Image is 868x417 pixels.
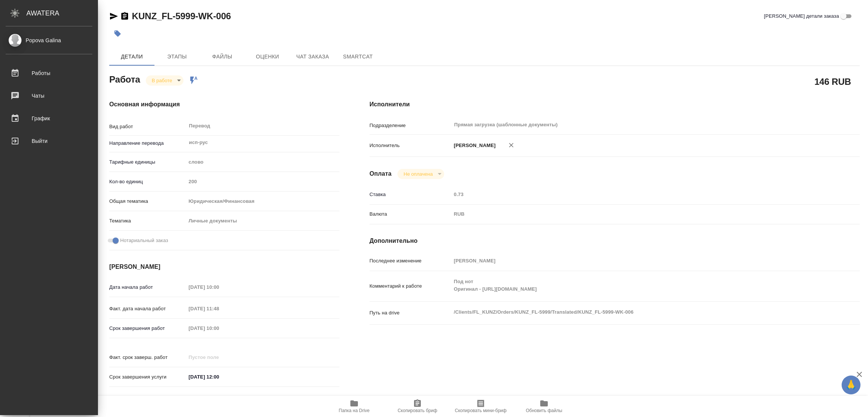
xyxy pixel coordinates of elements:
a: Работы [2,64,96,83]
span: SmartCat [340,52,376,61]
a: KUNZ_FL-5999-WK-006 [132,11,231,21]
span: [PERSON_NAME] детали заказа [764,12,839,20]
div: В работе [397,169,444,179]
span: Нотариальный заказ [120,237,168,244]
button: 🙏 [842,376,860,394]
button: Удалить исполнителя [503,137,520,153]
button: Папка на Drive [322,396,386,417]
p: Валюта [370,210,451,218]
button: Скопировать ссылку [120,12,129,21]
div: Личные документы [186,215,339,227]
textarea: Под нот Оригинал - [URL][DOMAIN_NAME] [451,275,819,296]
span: Обновить файлы [526,408,562,413]
span: Файлы [204,52,240,61]
p: Направление перевода [109,140,186,147]
span: Скопировать бриф [397,408,437,413]
input: Пустое поле [186,176,339,187]
input: Пустое поле [186,282,252,293]
h4: Исполнители [370,100,860,109]
button: Скопировать мини-бриф [449,396,512,417]
h2: Работа [109,72,140,86]
p: Срок завершения услуги [109,373,186,381]
button: Скопировать бриф [386,396,449,417]
input: Пустое поле [451,255,819,266]
span: Детали [114,52,150,61]
div: Работы [6,67,92,79]
p: Ставка [370,191,451,198]
p: Факт. дата начала работ [109,305,186,313]
input: Пустое поле [186,323,252,334]
p: Последнее изменение [370,257,451,265]
button: Скопировать ссылку для ЯМессенджера [109,12,118,21]
textarea: /Clients/FL_KUNZ/Orders/KUNZ_FL-5999/Translated/KUNZ_FL-5999-WK-006 [451,306,819,319]
div: В работе [146,75,183,86]
p: Путь на drive [370,309,451,317]
p: Вид работ [109,123,186,130]
span: Этапы [159,52,195,61]
div: Popova Galina [6,36,92,44]
div: Чаты [6,90,92,101]
a: Выйти [2,132,96,150]
span: Оценки [249,52,286,61]
h2: 146 RUB [815,75,851,88]
p: Подразделение [370,122,451,129]
div: слово [186,156,339,169]
span: Папка на Drive [339,408,370,413]
button: В работе [150,77,174,84]
p: Дата начала работ [109,284,186,291]
h4: Основная информация [109,100,339,109]
p: Срок завершения работ [109,325,186,332]
p: Общая тематика [109,198,186,205]
div: Выйти [6,135,92,147]
h4: Оплата [370,169,392,178]
p: Тематика [109,217,186,225]
a: Чаты [2,86,96,105]
div: График [6,113,92,124]
p: Комментарий к работе [370,282,451,290]
div: Юридическая/Финансовая [186,195,339,208]
button: Добавить тэг [109,25,126,42]
p: [PERSON_NAME] [451,142,496,149]
p: Тарифные единицы [109,158,186,166]
input: Пустое поле [186,352,252,363]
p: Кол-во единиц [109,178,186,186]
div: RUB [451,208,819,221]
input: ✎ Введи что-нибудь [186,371,252,382]
span: 🙏 [845,377,857,393]
input: Пустое поле [186,303,252,314]
a: График [2,109,96,128]
h4: Дополнительно [370,236,860,245]
p: Исполнитель [370,142,451,149]
span: Чат заказа [295,52,331,61]
button: Не оплачена [401,171,435,177]
div: AWATERA [26,6,98,21]
input: Пустое поле [451,189,819,200]
h4: [PERSON_NAME] [109,262,339,271]
button: Обновить файлы [512,396,576,417]
p: Факт. срок заверш. работ [109,354,186,361]
span: Скопировать мини-бриф [455,408,506,413]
